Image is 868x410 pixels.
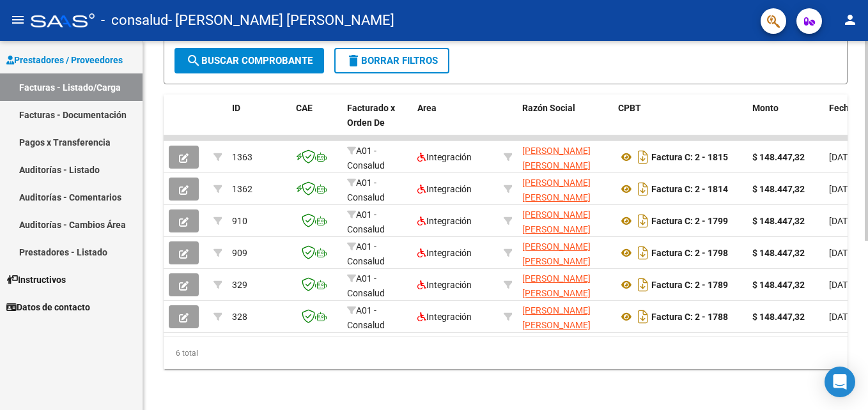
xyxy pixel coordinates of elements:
strong: Factura C: 2 - 1799 [651,216,728,226]
button: Borrar Filtros [334,48,449,73]
span: 329 [232,280,247,290]
div: 27279290114 [522,303,608,330]
div: 27279290114 [522,271,608,298]
span: [PERSON_NAME] [PERSON_NAME] [522,273,591,298]
i: Descargar documento [635,307,651,327]
datatable-header-cell: Razón Social [517,95,613,151]
span: Prestadores / Proveedores [6,53,123,67]
strong: Factura C: 2 - 1789 [651,280,728,290]
span: Integración [417,280,472,290]
span: [DATE] [829,248,855,258]
i: Descargar documento [635,147,651,167]
strong: $ 148.447,32 [752,152,805,162]
mat-icon: menu [10,12,26,27]
span: A01 - Consalud [347,146,385,171]
span: Integración [417,152,472,162]
span: Integración [417,312,472,322]
span: [PERSON_NAME] [PERSON_NAME] [522,146,591,171]
strong: Factura C: 2 - 1815 [651,152,728,162]
datatable-header-cell: Facturado x Orden De [342,95,412,151]
button: Buscar Comprobante [174,48,324,73]
i: Descargar documento [635,275,651,295]
mat-icon: delete [346,53,361,68]
span: [DATE] [829,280,855,290]
i: Descargar documento [635,179,651,199]
datatable-header-cell: CPBT [613,95,747,151]
span: Integración [417,248,472,258]
strong: Factura C: 2 - 1788 [651,312,728,322]
div: 27279290114 [522,176,608,202]
span: 328 [232,312,247,322]
span: 1363 [232,152,252,162]
span: [DATE] [829,184,855,194]
span: A01 - Consalud [347,209,385,234]
span: A01 - Consalud [347,241,385,266]
span: CPBT [618,103,641,113]
span: 1362 [232,184,252,194]
span: 909 [232,248,247,258]
div: 27279290114 [522,239,608,266]
strong: Factura C: 2 - 1798 [651,248,728,258]
span: A01 - Consalud [347,178,385,202]
span: [PERSON_NAME] [PERSON_NAME] [522,305,591,330]
span: - [PERSON_NAME] [PERSON_NAME] [168,6,394,34]
span: Facturado x Orden De [347,103,395,128]
span: Area [417,103,437,113]
datatable-header-cell: CAE [291,95,342,151]
div: 27279290114 [522,208,608,234]
span: [PERSON_NAME] [PERSON_NAME] [522,178,591,202]
i: Descargar documento [635,211,651,231]
span: [DATE] [829,216,855,226]
span: Monto [752,103,779,113]
div: 27279290114 [522,144,608,171]
span: [PERSON_NAME] [PERSON_NAME] [522,241,591,266]
datatable-header-cell: Monto [747,95,824,151]
span: [DATE] [829,312,855,322]
datatable-header-cell: ID [227,95,291,151]
span: Borrar Filtros [346,55,438,66]
strong: $ 148.447,32 [752,248,805,258]
span: CAE [296,103,313,113]
span: Instructivos [6,273,66,287]
span: [DATE] [829,152,855,162]
span: Razón Social [522,103,575,113]
strong: $ 148.447,32 [752,184,805,194]
datatable-header-cell: Area [412,95,499,151]
i: Descargar documento [635,243,651,263]
strong: $ 148.447,32 [752,312,805,322]
span: ID [232,103,240,113]
strong: $ 148.447,32 [752,216,805,226]
span: Datos de contacto [6,300,90,314]
mat-icon: person [842,12,858,27]
span: A01 - Consalud [347,305,385,330]
strong: $ 148.447,32 [752,280,805,290]
span: Integración [417,216,472,226]
span: Integración [417,184,472,194]
div: Open Intercom Messenger [825,367,855,397]
span: Buscar Comprobante [186,55,313,66]
span: A01 - Consalud [347,273,385,298]
span: - consalud [101,6,168,34]
span: 910 [232,216,247,226]
span: [PERSON_NAME] [PERSON_NAME] [522,209,591,234]
strong: Factura C: 2 - 1814 [651,184,728,194]
div: 6 total [164,337,848,369]
mat-icon: search [186,53,201,68]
